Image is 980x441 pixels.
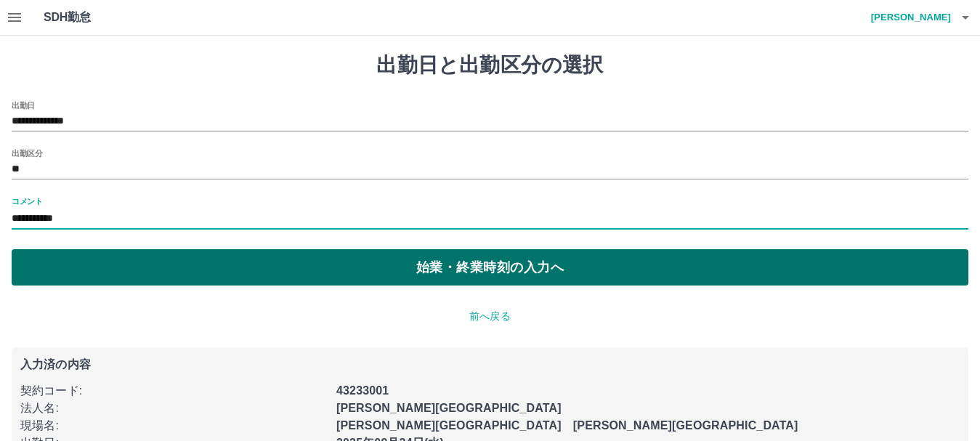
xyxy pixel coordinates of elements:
[12,53,968,78] h1: 出勤日と出勤区分の選択
[20,417,328,434] p: 現場名 :
[12,100,35,110] label: 出勤日
[336,419,798,432] b: [PERSON_NAME][GEOGRAPHIC_DATA] [PERSON_NAME][GEOGRAPHIC_DATA]
[20,359,960,371] p: 入力済の内容
[12,147,42,158] label: 出勤区分
[20,400,328,417] p: 法人名 :
[20,382,328,400] p: 契約コード :
[336,384,389,397] b: 43233001
[12,249,968,286] button: 始業・終業時刻の入力へ
[12,309,968,324] p: 前へ戻る
[336,402,562,414] b: [PERSON_NAME][GEOGRAPHIC_DATA]
[12,195,42,206] label: コメント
